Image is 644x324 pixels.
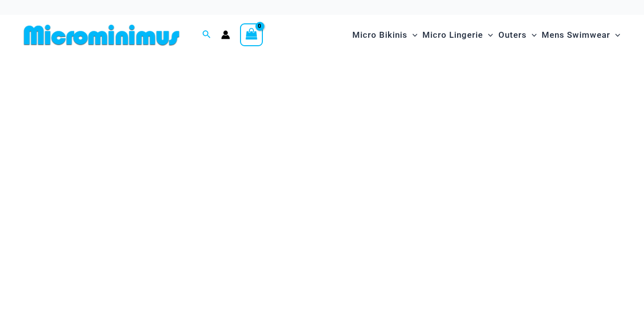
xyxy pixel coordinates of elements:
[496,20,539,50] a: OutersMenu ToggleMenu Toggle
[539,20,623,50] a: Mens SwimwearMenu ToggleMenu Toggle
[542,22,610,48] span: Mens Swimwear
[202,29,211,41] a: Search icon link
[20,24,183,46] img: MM SHOP LOGO FLAT
[420,20,495,50] a: Micro LingerieMenu ToggleMenu Toggle
[407,22,417,48] span: Menu Toggle
[350,20,420,50] a: Micro BikinisMenu ToggleMenu Toggle
[352,22,407,48] span: Micro Bikinis
[483,22,493,48] span: Menu Toggle
[498,22,527,48] span: Outers
[348,18,624,52] nav: Site Navigation
[221,30,230,39] a: Account icon link
[527,22,537,48] span: Menu Toggle
[610,22,620,48] span: Menu Toggle
[240,23,263,46] a: View Shopping Cart, empty
[422,22,483,48] span: Micro Lingerie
